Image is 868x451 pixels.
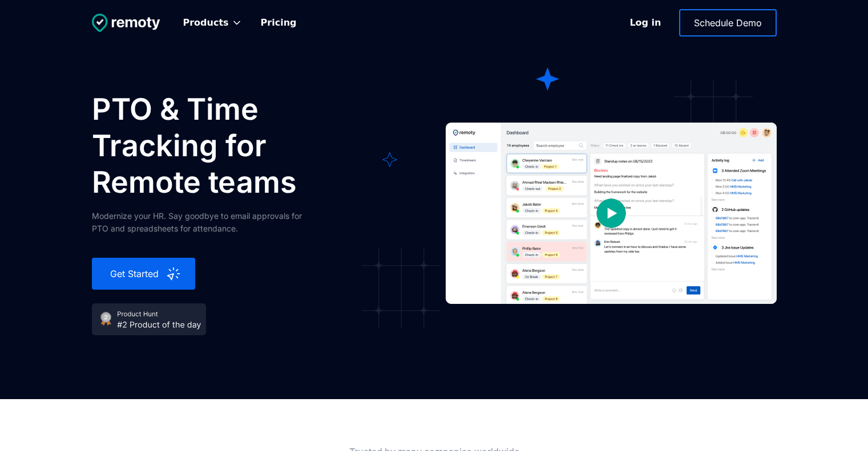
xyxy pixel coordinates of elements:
a: open lightbox [446,91,777,335]
a: Pricing [252,10,306,35]
div: Modernize your HR. Say goodbye to email approvals for PTO and spreadsheets for attendance. [92,210,320,235]
iframe: PLUG_LAUNCHER_SDK [829,412,857,440]
img: Untitled UI logotext [92,14,160,32]
h1: PTO & Time Tracking for Remote teams [92,91,377,201]
div: Get Started [106,267,165,281]
a: Schedule Demo [679,9,777,36]
div: Log in [629,16,661,30]
div: Products [183,17,229,29]
div: Products [174,10,252,35]
a: Log in [619,10,672,36]
a: Get Started [92,258,195,290]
